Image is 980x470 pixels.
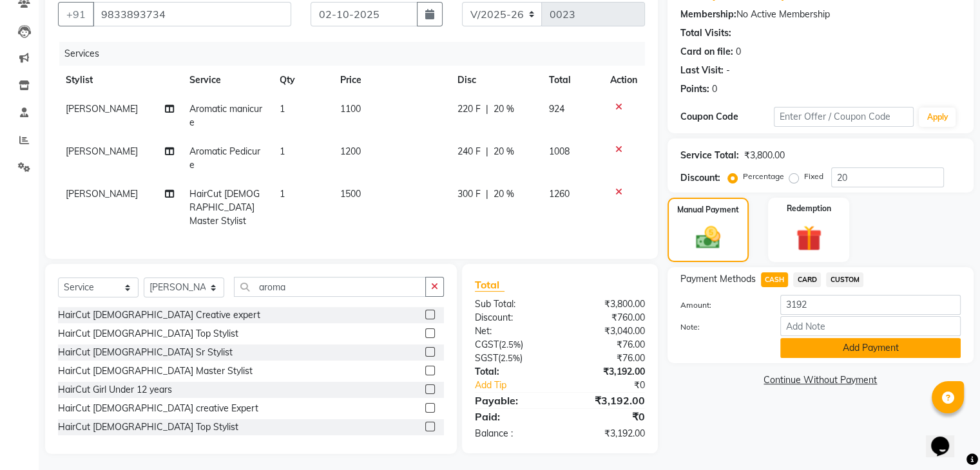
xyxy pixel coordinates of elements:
span: Total [475,278,504,292]
div: Service Total: [680,149,739,162]
div: ( ) [465,352,560,365]
button: Apply [919,108,956,127]
div: Net: [465,324,560,338]
div: ₹3,192.00 [560,393,655,408]
input: Add Note [780,316,961,336]
div: Coupon Code [680,110,774,124]
input: Enter Offer / Coupon Code [774,107,914,127]
span: 20 % [494,102,514,116]
span: [PERSON_NAME] [66,103,138,115]
span: CASH [761,272,789,287]
img: _cash.svg [688,223,728,252]
div: Points: [680,82,709,96]
th: Stylist [58,66,182,95]
div: Last Visit: [680,64,724,77]
label: Amount: [671,299,771,311]
span: 1 [280,103,285,115]
th: Price [332,66,450,95]
div: ₹760.00 [560,311,655,324]
span: Aromatic manicure [189,103,262,128]
span: CARD [793,272,821,287]
div: ₹76.00 [560,338,655,352]
span: 1500 [340,188,361,200]
span: 1200 [340,146,361,157]
span: 220 F [457,102,481,116]
th: Action [602,66,645,95]
label: Manual Payment [677,204,739,216]
div: ₹3,192.00 [560,427,655,440]
span: HairCut [DEMOGRAPHIC_DATA] Master Stylist [189,188,260,227]
span: 1100 [340,103,361,115]
span: 1 [280,146,285,157]
div: HairCut [DEMOGRAPHIC_DATA] Master Stylist [58,364,253,378]
span: 20 % [494,187,514,201]
span: CGST [475,339,499,350]
div: No Active Membership [680,8,961,21]
div: Payable: [465,393,560,408]
span: 924 [549,103,564,115]
button: +91 [58,2,94,26]
div: ₹76.00 [560,352,655,365]
div: HairCut [DEMOGRAPHIC_DATA] Sr Stylist [58,346,233,359]
a: Add Tip [465,379,575,392]
div: HairCut Girl Under 12 years [58,383,172,397]
div: ₹0 [575,379,654,392]
span: [PERSON_NAME] [66,188,138,200]
div: ( ) [465,338,560,352]
input: Search by Name/Mobile/Email/Code [93,2,291,26]
input: Search or Scan [234,277,426,297]
div: HairCut [DEMOGRAPHIC_DATA] Creative expert [58,308,260,322]
iframe: chat widget [926,418,967,457]
div: 0 [712,82,717,96]
span: 2.5% [501,353,520,363]
div: ₹0 [560,409,655,424]
th: Service [182,66,272,95]
span: SGST [475,352,498,364]
span: 1008 [549,146,570,157]
label: Redemption [787,203,831,214]
div: Total Visits: [680,26,731,40]
div: 0 [736,45,741,59]
div: Card on file: [680,45,733,59]
span: 2.5% [501,339,521,350]
button: Add Payment [780,338,961,358]
span: 240 F [457,145,481,158]
div: Discount: [465,311,560,324]
span: | [486,145,488,158]
div: HairCut [DEMOGRAPHIC_DATA] Top Stylist [58,420,238,434]
th: Disc [450,66,541,95]
div: ₹3,192.00 [560,365,655,379]
div: Paid: [465,409,560,424]
a: Continue Without Payment [670,373,971,387]
span: | [486,102,488,116]
label: Percentage [743,171,784,182]
label: Note: [671,321,771,333]
div: Discount: [680,171,720,185]
div: ₹3,800.00 [744,149,785,162]
span: 1 [280,188,285,200]
span: [PERSON_NAME] [66,146,138,157]
span: 1260 [549,188,570,200]
div: Services [59,42,655,66]
div: ₹3,040.00 [560,324,655,338]
span: 20 % [494,145,514,158]
div: Membership: [680,8,736,21]
div: HairCut [DEMOGRAPHIC_DATA] creative Expert [58,402,258,415]
div: HairCut [DEMOGRAPHIC_DATA] Top Stylist [58,327,238,341]
div: ₹3,800.00 [560,297,655,311]
th: Total [541,66,602,95]
div: - [726,64,730,77]
th: Qty [272,66,332,95]
label: Fixed [804,171,823,182]
input: Amount [780,295,961,315]
div: Sub Total: [465,297,560,311]
div: Balance : [465,427,560,440]
div: Total: [465,365,560,379]
span: | [486,187,488,201]
span: 300 F [457,187,481,201]
span: Payment Methods [680,272,756,286]
img: _gift.svg [788,222,830,254]
span: Aromatic Pedicure [189,146,260,171]
span: CUSTOM [826,272,863,287]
